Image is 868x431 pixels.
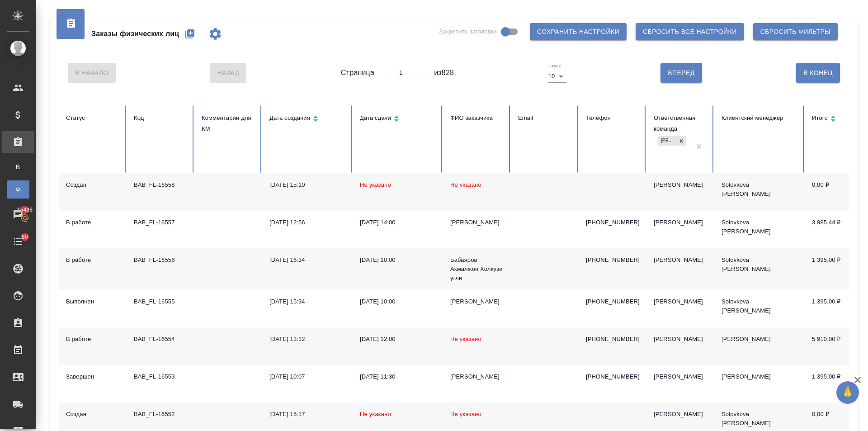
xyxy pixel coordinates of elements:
[654,372,707,381] div: [PERSON_NAME]
[360,372,436,381] div: [DATE] 11:30
[360,218,436,227] div: [DATE] 14:00
[586,335,639,344] p: [PHONE_NUMBER]
[2,203,34,226] a: 15405
[636,23,744,40] button: Сбросить все настройки
[753,23,838,40] button: Сбросить фильтры
[450,297,504,306] div: [PERSON_NAME]
[654,256,707,265] div: [PERSON_NAME]
[360,181,391,188] span: Не указано
[530,23,627,40] button: Сохранить настройки
[66,297,119,306] div: Выполнен
[134,256,187,265] div: BAB_FL-16556
[643,26,737,38] span: Сбросить все настройки
[2,230,34,253] a: 80
[360,113,436,126] div: Сортировка
[341,67,374,78] span: Страница
[796,63,840,83] button: В Конец
[836,381,859,404] button: 🙏
[269,218,345,227] div: [DATE] 12:56
[66,218,119,227] div: В работе
[658,136,676,146] div: [PERSON_NAME]
[269,256,345,265] div: [DATE] 16:34
[714,327,805,365] td: [PERSON_NAME]
[179,23,201,45] button: Создать
[11,162,25,171] span: В
[134,180,187,189] div: BAB_FL-16558
[450,218,504,227] div: [PERSON_NAME]
[654,113,707,134] div: Ответственная команда
[269,180,345,189] div: [DATE] 15:10
[714,290,805,327] td: Solovkova [PERSON_NAME]
[760,26,830,38] span: Сбросить фильтры
[66,372,119,381] div: Завершен
[537,26,619,38] span: Сохранить настройки
[654,218,707,227] div: [PERSON_NAME]
[134,218,187,227] div: BAB_FL-16557
[586,297,639,306] p: [PHONE_NUMBER]
[450,372,504,381] div: [PERSON_NAME]
[269,297,345,306] div: [DATE] 15:34
[439,27,497,36] span: Закрепить заголовки
[450,411,481,417] span: Не указано
[360,411,391,417] span: Не указано
[66,410,119,419] div: Создан
[7,180,29,199] a: Ф
[722,113,797,123] div: Клиентский менеджер
[654,410,707,419] div: [PERSON_NAME]
[66,335,119,344] div: В работе
[586,256,639,265] p: [PHONE_NUMBER]
[360,297,436,306] div: [DATE] 10:00
[714,211,805,248] td: Solovkova [PERSON_NAME]
[586,218,639,227] p: [PHONE_NUMBER]
[134,410,187,419] div: BAB_FL-16552
[668,67,694,79] span: Вперед
[450,336,481,342] span: Не указано
[66,180,119,189] div: Создан
[586,113,639,123] div: Телефон
[660,63,702,83] button: Вперед
[202,113,255,134] div: Комментарии для КМ
[450,181,481,188] span: Не указано
[269,113,345,126] div: Сортировка
[812,113,865,126] div: Сортировка
[134,335,187,344] div: BAB_FL-16554
[434,67,454,78] span: из 828
[654,297,707,306] div: [PERSON_NAME]
[134,297,187,306] div: BAB_FL-16555
[714,173,805,211] td: Solovkova [PERSON_NAME]
[548,70,566,83] div: 10
[548,64,561,68] label: Строк
[840,383,855,402] span: 🙏
[11,185,25,194] span: Ф
[360,256,436,265] div: [DATE] 10:00
[7,158,29,176] a: В
[269,372,345,381] div: [DATE] 10:07
[12,205,38,214] span: 15405
[66,256,119,265] div: В работе
[518,113,571,123] div: Email
[134,113,187,123] div: Код
[714,365,805,403] td: [PERSON_NAME]
[654,180,707,189] div: [PERSON_NAME]
[450,256,504,283] div: Бабаяров Акмалжон Холкузи угли
[269,410,345,419] div: [DATE] 15:17
[91,28,179,39] span: Заказы физических лиц
[586,372,639,381] p: [PHONE_NUMBER]
[803,67,833,79] span: В Конец
[66,113,119,123] div: Статус
[16,232,33,242] span: 80
[360,335,436,344] div: [DATE] 12:00
[134,372,187,381] div: BAB_FL-16553
[269,335,345,344] div: [DATE] 13:12
[450,113,504,123] div: ФИО заказчика
[654,335,707,344] div: [PERSON_NAME]
[714,248,805,290] td: Solovkova [PERSON_NAME]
